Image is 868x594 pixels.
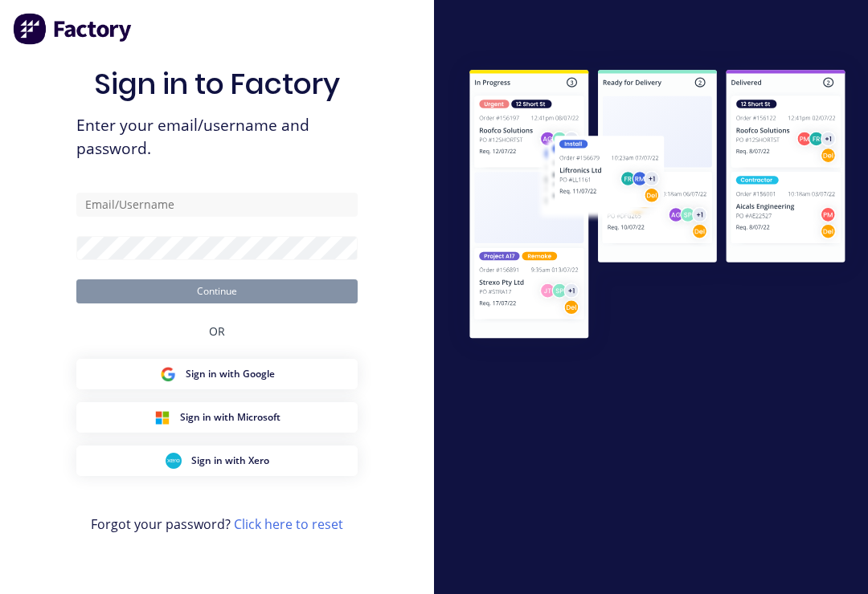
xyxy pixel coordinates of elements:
a: Click here to reset [234,515,343,533]
img: Google Sign in [160,366,176,382]
span: Enter your email/username and password. [76,114,358,161]
span: Sign in with Microsoft [180,410,280,425]
h1: Sign in to Factory [94,67,340,101]
button: Xero Sign inSign in with Xero [76,445,358,476]
img: Sign in [447,49,868,363]
div: OR [209,303,225,359]
span: Sign in with Google [186,367,275,381]
span: Forgot your password? [91,515,343,534]
input: Email/Username [76,193,358,217]
button: Continue [76,279,358,303]
button: Microsoft Sign inSign in with Microsoft [76,402,358,433]
button: Google Sign inSign in with Google [76,359,358,389]
span: Sign in with Xero [191,454,269,468]
img: Xero Sign in [166,453,182,469]
img: Microsoft Sign in [154,409,170,425]
img: Factory [13,13,133,45]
